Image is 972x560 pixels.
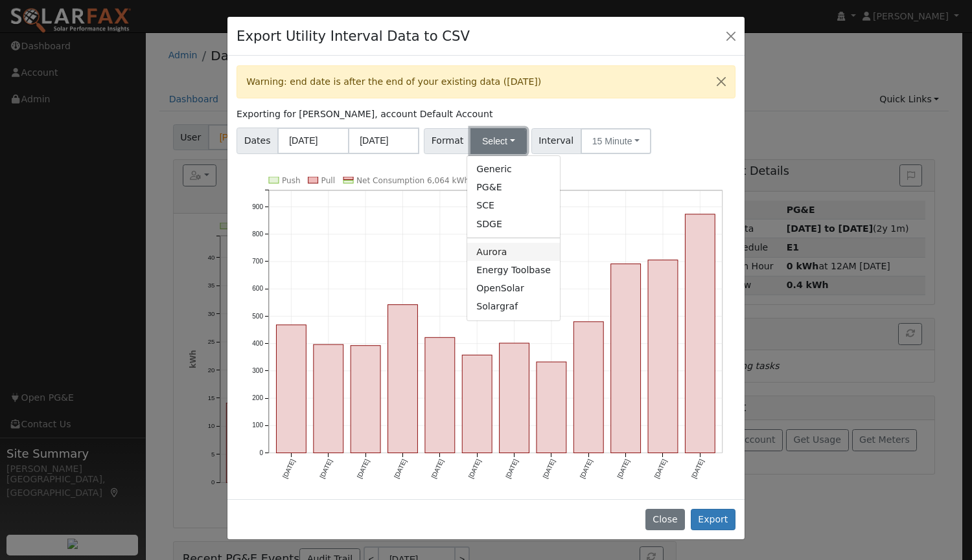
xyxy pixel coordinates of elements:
button: 15 Minute [581,128,651,154]
a: Solargraf [467,298,560,316]
button: Export [691,509,735,531]
span: Format [424,128,471,154]
text: 0 [260,449,264,456]
button: Close [645,509,685,531]
button: Close [722,27,740,45]
span: Dates [237,128,278,154]
text: 900 [252,203,263,210]
text: 500 [252,313,263,320]
a: Energy Toolbase [467,261,560,279]
text: [DATE] [319,458,334,479]
a: Aurora [467,243,560,261]
text: Pull [321,176,335,185]
text: Push [282,176,301,185]
text: [DATE] [356,458,371,479]
rect: onclick="" [500,343,529,453]
text: [DATE] [281,458,296,479]
rect: onclick="" [462,355,492,453]
a: SCE [467,197,560,215]
text: [DATE] [616,458,631,479]
text: 200 [252,394,263,401]
text: 400 [252,340,263,347]
text: [DATE] [430,458,445,479]
text: 300 [252,367,263,374]
text: 100 [252,422,263,429]
text: [DATE] [393,458,408,479]
text: [DATE] [690,458,705,479]
span: Interval [531,128,581,154]
text: [DATE] [653,458,668,479]
rect: onclick="" [388,305,418,453]
a: Generic [467,161,560,179]
text: 600 [252,286,263,293]
text: [DATE] [467,458,482,479]
label: Exporting for [PERSON_NAME], account Default Account [237,107,492,121]
text: [DATE] [579,458,594,479]
text: 700 [252,258,263,265]
rect: onclick="" [611,264,641,453]
text: Net Consumption 6,064 kWh [356,176,469,185]
rect: onclick="" [351,346,380,453]
rect: onclick="" [686,214,715,453]
text: 800 [252,230,263,238]
text: [DATE] [542,458,557,479]
button: Close [708,66,735,98]
a: OpenSolar [467,279,560,297]
a: SDGE [467,215,560,233]
text: [DATE] [504,458,519,479]
rect: onclick="" [425,337,455,453]
rect: onclick="" [314,344,343,453]
rect: onclick="" [648,260,678,453]
a: PG&E [467,179,560,197]
rect: onclick="" [537,362,566,453]
rect: onclick="" [277,325,307,453]
rect: onclick="" [573,322,603,453]
div: Warning: end date is after the end of your existing data ([DATE]) [237,65,735,98]
h4: Export Utility Interval Data to CSV [237,26,470,47]
button: Select [470,128,527,154]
